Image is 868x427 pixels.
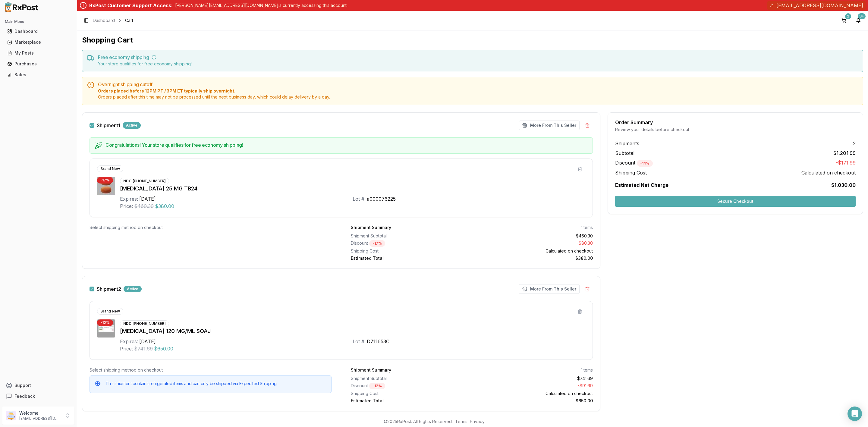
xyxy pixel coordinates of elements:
button: Dashboard [2,27,74,36]
div: Active [124,286,142,292]
div: Brand New [97,165,123,172]
div: Price: [120,203,133,210]
button: Marketplace [2,37,74,47]
div: Estimated Total [351,398,470,404]
span: Orders placed after this time may not be processed until the next business day, which could delay... [98,94,858,100]
img: Myrbetriq 25 MG TB24 [97,177,115,195]
p: Welcome [19,410,61,416]
div: Marketplace [7,39,70,45]
a: Sales [5,69,72,80]
span: Discount [615,160,653,166]
div: $460.30 [474,233,593,239]
div: Shipment Summary [351,367,391,373]
div: [DATE] [139,195,156,203]
button: Sales [2,70,74,80]
span: [EMAIL_ADDRESS][DOMAIN_NAME] [776,2,863,9]
div: Brand New [97,308,123,315]
div: Expires: [120,195,138,203]
h5: Congratulations! Your store qualifies for free economy shipping! [105,143,588,147]
span: Subtotal [615,149,634,157]
div: Active [123,122,141,129]
div: $650.00 [474,398,593,404]
h5: Overnight shipping cutoff [98,82,858,87]
div: 1 items [581,224,593,231]
span: Orders placed before 12PM PT / 3PM ET typically ship overnight. [98,88,858,94]
a: Terms [455,419,467,424]
div: Shipment Summary [351,224,391,231]
button: Purchases [2,59,74,69]
span: $1,030.00 [831,181,856,189]
span: $380.00 [155,203,174,210]
div: Discount [351,240,470,247]
a: My Posts [5,48,72,58]
div: Purchases [7,61,70,67]
div: Expires: [120,338,138,345]
h5: Free economy shipping [98,55,858,60]
div: NDC: [PHONE_NUMBER] [120,178,169,184]
div: Estimated Total [351,255,470,261]
div: D711653C [367,338,389,345]
div: Open Intercom Messenger [848,407,862,421]
button: 2 [839,16,849,25]
div: Select shipping method on checkout [90,367,332,373]
span: Cart [125,17,133,24]
div: Price: [120,345,133,352]
button: Support [2,380,74,391]
span: Shipping Cost [615,169,647,176]
div: $741.69 [474,375,593,381]
div: Shipment Subtotal [351,375,470,381]
span: $741.69 [134,345,153,352]
div: $380.00 [474,255,593,261]
div: - $80.30 [474,240,593,247]
nav: breadcrumb [93,17,133,24]
a: Dashboard [93,17,115,24]
div: Sales [7,72,70,78]
button: Feedback [2,391,74,402]
div: Lot #: [353,195,366,203]
span: Shipments [615,140,639,147]
div: - 17 % [369,240,385,247]
button: More From This Seller [519,284,580,294]
span: Feedback [14,393,35,399]
button: 9+ [854,16,863,25]
img: Emgality 120 MG/ML SOAJ [97,319,115,338]
div: Shipping Cost [351,248,470,254]
div: My Posts [7,50,70,56]
span: $460.30 [134,203,154,210]
p: [PERSON_NAME][EMAIL_ADDRESS][DOMAIN_NAME] is currently accessing this account. [175,2,348,8]
span: Estimated Net Charge [615,182,668,188]
div: Calculated on checkout [474,391,593,397]
a: Marketplace [5,37,72,48]
span: 2 [853,140,856,147]
span: -$171.99 [836,159,856,167]
div: - 12 % [97,319,113,326]
h5: This shipment contains refrigerated items and can only be shipped via Expedited Shipping. [105,381,326,387]
div: Shipment Subtotal [351,233,470,239]
div: Your store qualifies for free economy shipping! [98,61,858,67]
span: $650.00 [154,345,173,352]
div: Shipping Cost [351,391,470,397]
span: Calculated on checkout [801,169,856,176]
div: [MEDICAL_DATA] 25 MG TB24 [120,184,585,193]
label: Shipment 2 [97,287,121,291]
button: My Posts [2,48,74,58]
div: Order Summary [615,120,856,125]
div: - 12 % [369,383,385,389]
button: Secure Checkout [615,196,856,207]
div: 1 items [581,367,593,373]
a: Purchases [5,58,72,69]
label: Shipment 1 [97,123,120,128]
div: [DATE] [139,338,156,345]
div: [MEDICAL_DATA] 120 MG/ML SOAJ [120,327,585,335]
div: Calculated on checkout [474,248,593,254]
span: $1,201.99 [833,149,856,157]
div: Select shipping method on checkout [90,224,332,231]
div: - $91.69 [474,383,593,389]
p: [EMAIL_ADDRESS][DOMAIN_NAME] [19,416,61,421]
div: NDC: [PHONE_NUMBER] [120,320,169,327]
img: RxPost Logo [2,2,41,12]
a: Privacy [470,419,485,424]
div: a000076225 [367,195,396,203]
div: RxPost Customer Support Access: [89,2,173,9]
